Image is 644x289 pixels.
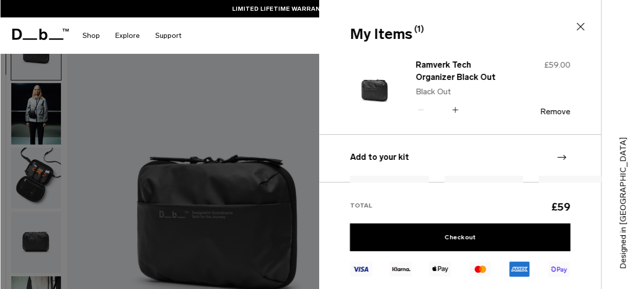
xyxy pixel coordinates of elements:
[350,24,568,45] div: My Items
[350,176,429,275] img: Hugger Backpack 30L Black Out
[155,17,181,54] a: Support
[540,107,570,116] button: Remove
[444,176,523,275] img: Ramverk Laptop Organizer 16" Black Out
[232,4,412,13] a: LIMITED LIFETIME WARRANTY FOR DB BLACK MEMBERS
[115,17,140,54] a: Explore
[551,200,570,213] span: £59
[350,223,570,251] a: Checkout
[554,146,568,169] div: Next slide
[82,17,100,54] a: Shop
[350,202,372,209] span: Total
[75,17,189,54] nav: Main Navigation
[350,57,399,118] img: Ramverk Tech Organizer Black Out - Black Out
[538,176,617,275] img: Utility Tote 32L Black Out
[350,151,570,163] h3: Add to your kit
[416,86,506,98] p: Black Out
[544,60,570,70] span: £59.00
[416,59,506,84] a: Ramverk Tech Organizer Black Out
[617,115,629,269] p: Designed in [GEOGRAPHIC_DATA]
[414,23,424,35] span: (1)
